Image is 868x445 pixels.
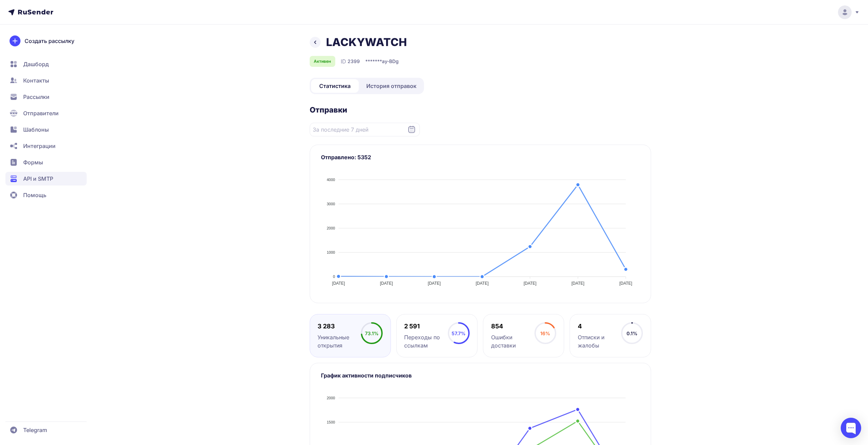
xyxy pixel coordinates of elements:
tspan: [DATE] [524,281,536,286]
div: 2 591 [404,322,447,330]
span: 57.7% [452,330,466,336]
span: Формы [23,158,43,166]
tspan: 1500 [327,420,335,424]
h1: LACKYWATCH [326,35,407,49]
tspan: [DATE] [332,281,345,286]
input: Datepicker input [310,123,420,136]
span: Отправители [23,109,59,117]
span: 2399 [348,58,360,65]
h2: Отправки [310,105,651,115]
span: История отправок [366,82,416,90]
h3: График активности подписчиков [321,371,640,380]
span: 16% [540,330,550,336]
tspan: 2000 [327,396,335,400]
tspan: [DATE] [571,281,584,286]
div: 4 [578,322,621,330]
span: Статистика [319,82,351,90]
div: 3 283 [318,322,361,330]
tspan: 4000 [327,178,335,182]
a: История отправок [360,79,423,93]
span: 0.1% [627,330,637,336]
a: Telegram [5,423,87,437]
span: Создать рассылку [25,37,74,45]
tspan: 0 [333,275,335,279]
a: Статистика [311,79,359,93]
span: Активен [314,59,331,64]
div: 854 [491,322,534,330]
div: Ошибки доставки [491,333,534,350]
span: Интеграции [23,142,56,150]
span: Помощь [23,191,46,199]
div: ID [341,57,360,65]
h3: Отправлено: 5352 [321,153,640,161]
tspan: 3000 [327,202,335,206]
span: 73.1% [365,330,379,336]
tspan: 2000 [327,226,335,230]
div: Отписки и жалобы [578,333,621,350]
div: Уникальные открытия [318,333,361,350]
span: Дашборд [23,60,49,68]
tspan: [DATE] [475,281,488,286]
span: API и SMTP [23,175,53,183]
tspan: 1000 [327,250,335,254]
span: Контакты [23,76,49,85]
tspan: [DATE] [619,281,632,286]
div: Переходы по ссылкам [404,333,447,350]
span: Telegram [23,426,47,434]
span: ay-BDg [382,58,399,65]
tspan: [DATE] [380,281,393,286]
span: Шаблоны [23,125,49,134]
span: Рассылки [23,93,49,101]
tspan: [DATE] [428,281,441,286]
